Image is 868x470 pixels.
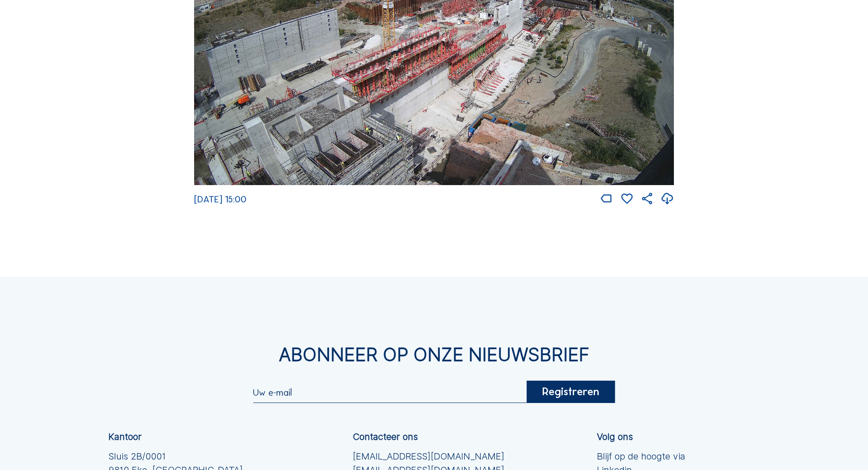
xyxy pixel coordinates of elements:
div: Contacteer ons [353,432,418,441]
div: Kantoor [108,432,142,441]
input: Uw e-mail [253,387,526,398]
div: Abonneer op onze nieuwsbrief [108,345,760,363]
div: Registreren [526,381,615,403]
div: Volg ons [597,432,633,441]
a: [EMAIL_ADDRESS][DOMAIN_NAME] [353,449,504,463]
span: [DATE] 15:00 [194,194,247,205]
